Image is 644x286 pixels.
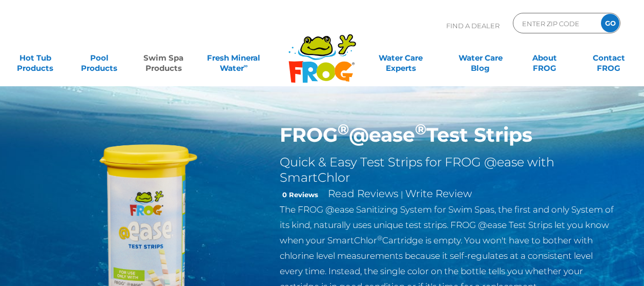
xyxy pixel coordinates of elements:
[328,187,399,200] a: Read Reviews
[455,48,505,68] a: Water CareBlog
[415,120,426,138] sup: ®
[601,14,619,32] input: GO
[10,48,60,68] a: Hot TubProducts
[138,48,188,68] a: Swim SpaProducts
[401,189,403,199] span: |
[446,13,500,39] p: Find A Dealer
[584,48,634,68] a: ContactFROG
[338,120,349,138] sup: ®
[74,48,124,68] a: PoolProducts
[244,62,248,69] sup: ∞
[280,123,614,147] h1: FROG @ease Test Strips
[405,187,472,200] a: Write Review
[283,21,362,83] img: Frog Products Logo
[360,48,441,68] a: Water CareExperts
[203,48,265,68] a: Fresh MineralWater∞
[377,234,382,242] sup: ®
[280,155,614,185] h2: Quick & Easy Test Strips for FROG @ease with SmartChlor
[520,48,569,68] a: AboutFROG
[282,190,318,199] strong: 0 Reviews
